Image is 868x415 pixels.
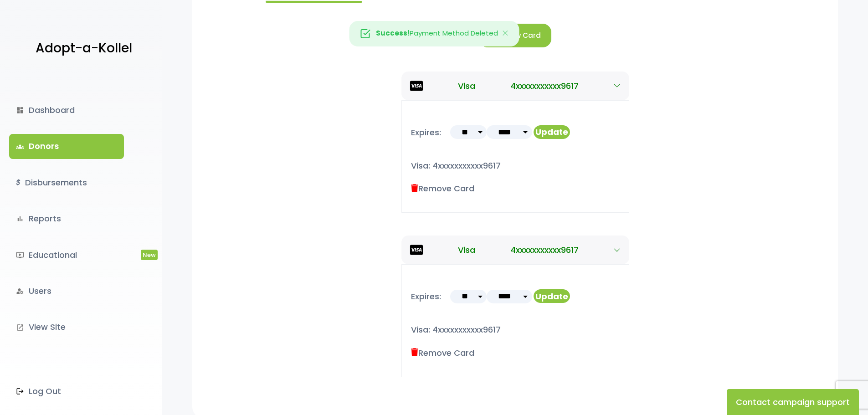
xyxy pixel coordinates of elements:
div: Payment Method Deleted [349,21,519,46]
p: Visa: 4xxxxxxxxxxx9617 [411,159,620,173]
button: Close [493,21,519,46]
button: Update [534,125,570,139]
p: Visa: 4xxxxxxxxxxx9617 [411,323,620,337]
a: bar_chartReports [9,206,124,231]
i: launch [16,323,24,332]
label: Remove Card [411,347,474,359]
button: Contact campaign support [727,389,859,415]
p: Adopt-a-Kollel [36,37,132,60]
a: dashboardDashboard [9,98,124,123]
strong: Success! [376,28,410,38]
span: New [141,250,158,260]
a: launchView Site [9,315,124,339]
span: 4xxxxxxxxxxx9617 [510,244,579,256]
a: $Disbursements [9,170,124,195]
i: bar_chart [16,215,24,223]
i: dashboard [16,106,24,114]
span: Visa [458,244,475,256]
span: groups [16,143,24,151]
button: Visa 4xxxxxxxxxxx9617 [401,236,629,264]
a: ondemand_videoEducationalNew [9,243,124,267]
a: groupsDonors [9,134,124,159]
label: Remove Card [411,182,474,195]
span: 4xxxxxxxxxxx9617 [510,80,579,92]
span: Visa [458,80,475,92]
a: manage_accountsUsers [9,279,124,303]
p: Expires: [411,125,441,149]
a: Log Out [9,379,124,404]
a: Adopt-a-Kollel [31,26,132,71]
button: Update [534,289,570,303]
i: manage_accounts [16,287,24,295]
i: $ [16,176,21,190]
p: Expires: [411,289,441,313]
i: ondemand_video [16,251,24,259]
button: Visa 4xxxxxxxxxxx9617 [401,72,629,100]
